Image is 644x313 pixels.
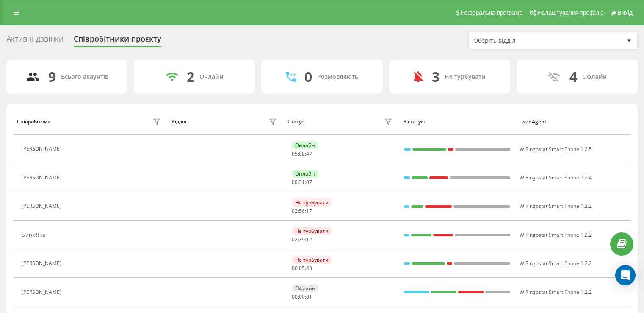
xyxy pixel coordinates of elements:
span: W Ringostat Smart Phone 1.2.4 [520,174,592,181]
div: Open Intercom Messenger [615,265,636,285]
div: [PERSON_NAME] [22,146,64,152]
div: : : [292,294,312,300]
div: Онлайн [292,170,318,178]
span: 00 [292,265,298,272]
div: Активні дзвінки [6,34,64,48]
div: Всього акаунтів [61,73,108,81]
span: W Ringostat Smart Phone 1.2.5 [520,145,592,153]
div: : : [292,265,312,271]
span: Реферальна програма [461,9,523,16]
span: Налаштування профілю [537,9,603,16]
div: 2 [187,69,194,85]
span: W Ringostat Smart Phone 1.2.2 [520,288,592,296]
span: 01 [306,293,312,300]
span: 02 [292,236,298,243]
div: : : [292,208,312,214]
div: Відділ [171,119,186,125]
div: Не турбувати [292,227,332,235]
div: Співробітник [17,119,50,125]
div: Офлайн [292,284,319,292]
div: 4 [569,69,577,85]
div: 0 [304,69,312,85]
span: 07 [306,179,312,186]
div: Не турбувати [292,198,332,207]
div: Статус [287,119,304,125]
span: 12 [306,236,312,243]
span: Вихід [618,9,633,16]
span: 43 [306,265,312,272]
div: Білик Яна [22,232,48,238]
span: 02 [292,207,298,215]
div: Розмовляють [317,73,358,81]
span: 05 [292,150,298,157]
div: Онлайн [199,73,223,81]
div: Співробітники проєкту [74,34,161,48]
div: 3 [432,69,439,85]
span: 56 [299,207,305,215]
span: 31 [299,179,305,186]
span: W Ringostat Smart Phone 1.2.2 [520,260,592,267]
div: : : [292,237,312,243]
div: [PERSON_NAME] [22,260,64,266]
span: 47 [306,150,312,157]
div: [PERSON_NAME] [22,203,64,209]
div: : : [292,179,312,185]
div: : : [292,151,312,157]
span: 05 [299,265,305,272]
span: 08 [299,150,305,157]
span: W Ringostat Smart Phone 1.2.2 [520,202,592,210]
div: 9 [48,69,56,85]
span: 00 [292,293,298,300]
div: В статусі [403,119,511,125]
div: User Agent [519,119,627,125]
span: 17 [306,207,312,215]
span: 00 [292,179,298,186]
div: Онлайн [292,141,318,149]
div: [PERSON_NAME] [22,175,64,181]
div: Не турбувати [292,256,332,264]
div: [PERSON_NAME] [22,289,64,295]
div: Не турбувати [445,73,486,81]
span: W Ringostat Smart Phone 1.2.2 [520,231,592,238]
span: 00 [299,293,305,300]
div: Оберіть відділ [473,37,575,45]
span: 39 [299,236,305,243]
div: Офлайн [582,73,607,81]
